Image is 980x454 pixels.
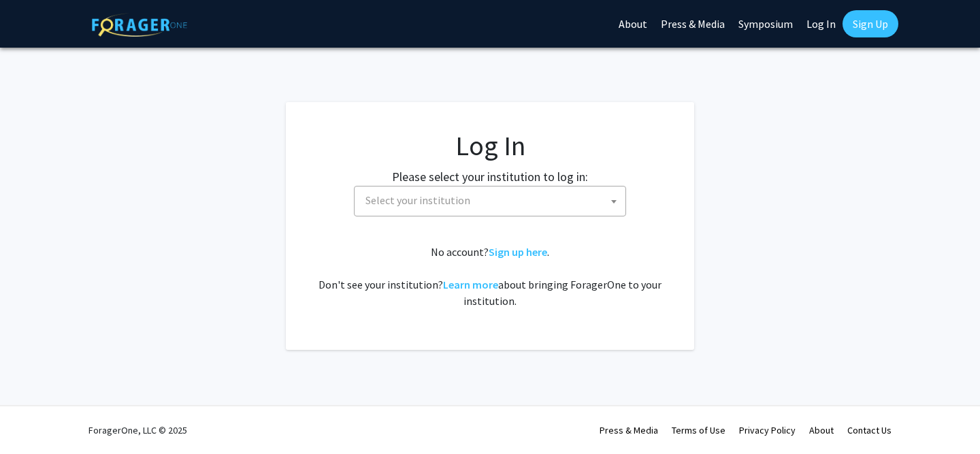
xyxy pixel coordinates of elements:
span: Select your institution [360,187,625,214]
img: ForagerOne Logo [92,13,187,37]
a: Learn more about bringing ForagerOne to your institution [443,278,498,291]
a: Terms of Use [672,424,725,436]
a: Contact Us [847,424,892,436]
div: No account? . Don't see your institution? about bringing ForagerOne to your institution. [313,244,667,309]
a: Press & Media [600,424,658,436]
span: Select your institution [354,186,626,216]
a: Privacy Policy [739,424,796,436]
span: Select your institution [365,193,470,207]
label: Please select your institution to log in: [392,167,588,186]
h1: Log In [313,129,667,162]
a: Sign up here [489,245,547,259]
a: About [809,424,834,436]
a: Sign Up [843,10,898,37]
div: ForagerOne, LLC © 2025 [88,406,187,454]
